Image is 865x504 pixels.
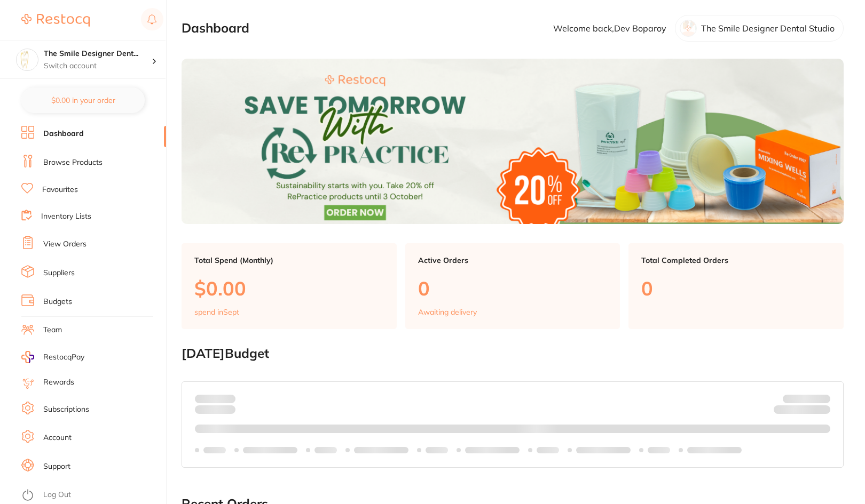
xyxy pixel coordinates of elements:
[641,277,831,299] p: 0
[43,377,74,388] a: Rewards
[243,446,297,454] p: Labels extended
[203,446,226,454] p: Labels
[182,59,844,224] img: Dashboard
[43,325,62,335] a: Team
[43,490,71,500] a: Log Out
[42,185,78,195] a: Favourites
[576,446,631,454] p: Labels extended
[217,394,235,404] strong: $0.00
[17,49,38,70] img: The Smile Designer Dental Studio
[21,87,145,113] button: $0.00 in your order
[812,407,830,417] strong: $0.00
[809,394,830,404] strong: $NaN
[418,256,608,265] p: Active Orders
[641,256,831,265] p: Total Completed Orders
[648,446,670,454] p: Labels
[44,61,152,71] p: Switch account
[43,129,84,139] a: Dashboard
[21,351,34,363] img: RestocqPay
[44,49,152,59] h4: The Smile Designer Dental Studio
[21,351,84,363] a: RestocqPay
[43,157,103,168] a: Browse Products
[195,395,235,403] p: Spent:
[43,352,84,363] span: RestocqPay
[426,446,448,454] p: Labels
[194,308,239,316] p: spend in Sept
[687,446,742,454] p: Labels extended
[465,446,520,454] p: Labels extended
[43,461,70,472] a: Support
[774,403,830,416] p: Remaining:
[418,277,608,299] p: 0
[182,243,397,330] a: Total Spend (Monthly)$0.00spend inSept
[43,239,86,250] a: View Orders
[41,211,91,222] a: Inventory Lists
[701,23,835,33] p: The Smile Designer Dental Studio
[21,487,163,504] button: Log Out
[43,297,72,307] a: Budgets
[405,243,620,330] a: Active Orders0Awaiting delivery
[783,395,830,403] p: Budget:
[43,268,75,278] a: Suppliers
[354,446,408,454] p: Labels extended
[195,403,235,416] p: month
[553,23,666,33] p: Welcome back, Dev Boparoy
[194,277,384,299] p: $0.00
[21,8,90,33] a: Restocq Logo
[182,21,249,36] h2: Dashboard
[21,14,90,27] img: Restocq Logo
[314,446,337,454] p: Labels
[537,446,559,454] p: Labels
[43,433,72,443] a: Account
[182,346,844,361] h2: [DATE] Budget
[418,308,477,316] p: Awaiting delivery
[43,404,89,415] a: Subscriptions
[194,256,384,265] p: Total Spend (Monthly)
[628,243,844,330] a: Total Completed Orders0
